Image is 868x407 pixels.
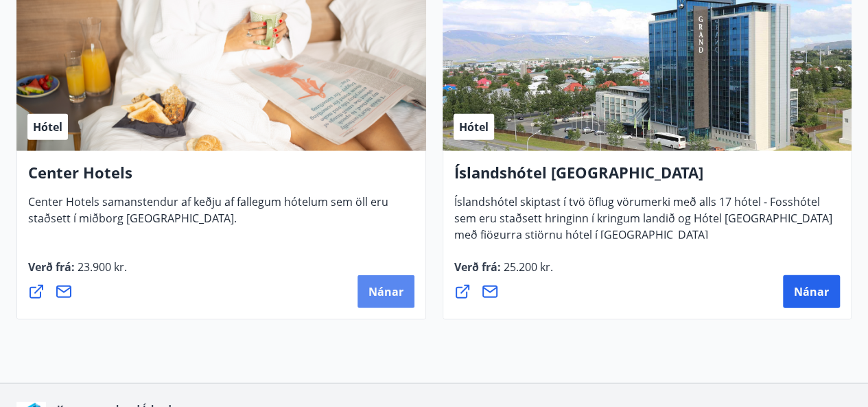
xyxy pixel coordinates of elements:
[459,119,489,135] span: Hótel
[501,259,553,275] span: 25.200 kr.
[75,259,127,275] span: 23.900 kr.
[783,275,840,308] button: Nánar
[454,162,841,194] h4: Íslandshótel [GEOGRAPHIC_DATA]
[28,162,414,194] h4: Center Hotels
[454,259,553,286] span: Verð frá :
[357,275,414,308] button: Nánar
[28,259,127,286] span: Verð frá :
[454,194,832,253] span: Íslandshótel skiptast í tvö öflug vörumerki með alls 17 hótel - Fosshótel sem eru staðsett hringi...
[794,284,829,299] span: Nánar
[368,284,403,299] span: Nánar
[33,119,62,135] span: Hótel
[28,194,388,237] span: Center Hotels samanstendur af keðju af fallegum hótelum sem öll eru staðsett í miðborg [GEOGRAPHI...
